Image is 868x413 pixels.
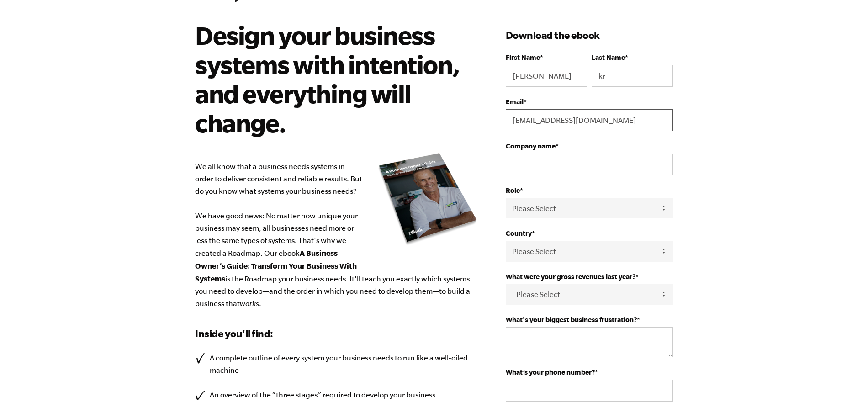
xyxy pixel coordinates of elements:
span: What’s your phone number? [506,368,595,376]
h3: Inside you'll find: [195,326,478,341]
h3: Download the ebook [506,28,673,42]
span: What's your biggest business frustration? [506,316,637,323]
span: First Name [506,53,540,61]
span: Company name [506,142,556,150]
span: Email [506,98,524,106]
li: An overview of the “three stages” required to develop your business [195,389,478,401]
iframe: Chat Widget [822,369,868,413]
h2: Design your business systems with intention, and everything will change. [195,21,465,138]
span: Last Name [592,53,625,61]
span: Country [506,229,532,237]
li: A complete outline of every system your business needs to run like a well-oiled machine [195,352,478,376]
span: Role [506,186,520,194]
span: What were your gross revenues last year? [506,273,635,281]
p: We all know that a business needs systems in order to deliver consistent and reliable results. Bu... [195,160,478,310]
b: A Business Owner’s Guide: Transform Your Business With Systems [195,249,357,283]
em: works [240,299,259,307]
img: new_roadmap_cover_093019 [378,152,478,246]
